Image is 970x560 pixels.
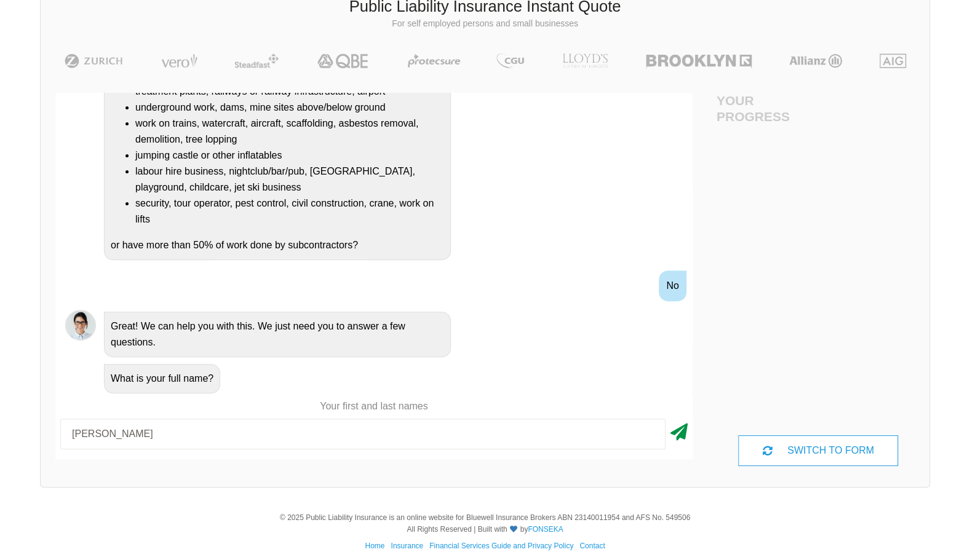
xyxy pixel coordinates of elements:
[104,312,451,357] div: Great! We can help you with this. We just need you to answer a few questions.
[528,525,563,534] a: FONSEKA
[50,18,920,30] p: For self employed persons and small businesses
[659,270,686,301] div: No
[156,53,203,68] img: Vero | Public Liability Insurance
[59,53,129,68] img: Zurich | Public Liability Insurance
[229,53,284,68] img: Steadfast | Public Liability Insurance
[555,53,614,68] img: LLOYD's | Public Liability Insurance
[429,542,573,550] a: Financial Services Guide and Privacy Policy
[391,542,423,550] a: Insurance
[491,53,528,68] img: CGU | Public Liability Insurance
[310,53,376,68] img: QBE | Public Liability Insurance
[135,195,444,227] li: security, tour operator, pest control, civil construction, crane, work on lifts
[783,53,848,68] img: Allianz | Public Liability Insurance
[579,542,605,550] a: Contact
[738,435,898,466] div: SWITCH TO FORM
[65,310,96,341] img: Chatbot | PLI
[717,93,819,124] h4: Your Progress
[60,419,666,449] input: Your first and last names
[135,164,444,195] li: labour hire business, nightclub/bar/pub, [GEOGRAPHIC_DATA], playground, childcare, jet ski business
[104,364,220,393] div: What is your full name?
[135,148,444,164] li: jumping castle or other inflatables
[641,53,756,68] img: Brooklyn | Public Liability Insurance
[135,100,444,116] li: underground work, dams, mine sites above/below ground
[875,53,911,68] img: AIG | Public Liability Insurance
[365,542,384,550] a: Home
[135,116,444,148] li: work on trains, watercraft, aircraft, scaffolding, asbestos removal, demolition, tree lopping
[403,53,465,68] img: Protecsure | Public Liability Insurance
[55,400,693,413] p: Your first and last names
